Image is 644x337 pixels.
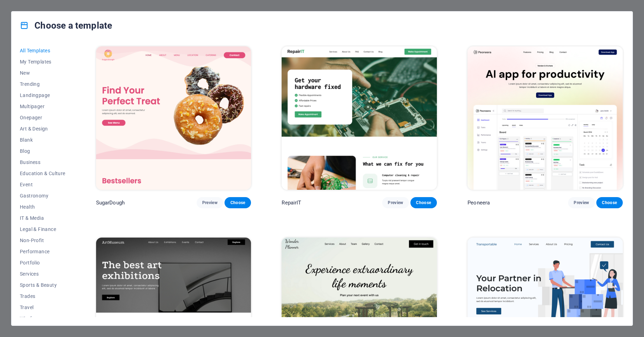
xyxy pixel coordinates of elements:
span: Trending [20,81,65,87]
button: Trending [20,78,65,90]
span: Art & Design [20,126,65,132]
button: Gastronomy [20,190,65,201]
span: Portfolio [20,260,65,265]
span: My Templates [20,59,65,65]
button: Health [20,201,65,212]
button: New [20,67,65,78]
span: Business [20,159,65,165]
span: IT & Media [20,215,65,221]
span: Trades [20,293,65,299]
span: Wireframe [20,316,65,321]
button: Choose [596,197,623,208]
span: Blank [20,137,65,143]
span: Event [20,182,65,187]
img: SugarDough [96,46,251,190]
span: New [20,70,65,76]
span: Non-Profit [20,238,65,243]
button: Art & Design [20,123,65,134]
span: Gastronomy [20,193,65,199]
span: Choose [602,200,617,205]
span: Preview [388,200,403,205]
button: Multipager [20,101,65,112]
button: Choose [225,197,251,208]
button: Sports & Beauty [20,279,65,291]
button: Blog [20,145,65,157]
span: Choose [416,200,431,205]
span: Blog [20,148,65,154]
button: Portfolio [20,257,65,268]
span: Onepager [20,115,65,120]
button: All Templates [20,45,65,56]
button: Business [20,157,65,168]
button: Blank [20,134,65,145]
button: Preview [382,197,409,208]
span: Legal & Finance [20,226,65,232]
img: RepairIT [282,46,437,190]
button: Performance [20,246,65,257]
button: Legal & Finance [20,224,65,235]
span: Landingpage [20,92,65,98]
span: Preview [202,200,218,205]
h4: Choose a template [20,20,112,31]
span: Travel [20,305,65,310]
span: Education & Culture [20,171,65,176]
p: Peoneera [468,199,490,206]
button: Preview [568,197,595,208]
button: Wireframe [20,313,65,324]
button: IT & Media [20,212,65,224]
button: Services [20,268,65,279]
button: Onepager [20,112,65,123]
span: Health [20,204,65,210]
p: SugarDough [96,199,125,206]
button: Non-Profit [20,235,65,246]
button: Travel [20,302,65,313]
span: Sports & Beauty [20,282,65,288]
img: Peoneera [468,46,623,190]
button: Landingpage [20,90,65,101]
button: Education & Culture [20,168,65,179]
button: Choose [410,197,437,208]
button: My Templates [20,56,65,67]
span: Performance [20,249,65,254]
span: Multipager [20,104,65,109]
button: Trades [20,291,65,302]
button: Preview [197,197,223,208]
span: Services [20,271,65,277]
button: Event [20,179,65,190]
span: Choose [230,200,245,205]
span: All Templates [20,48,65,53]
p: RepairIT [282,199,301,206]
span: Preview [574,200,589,205]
